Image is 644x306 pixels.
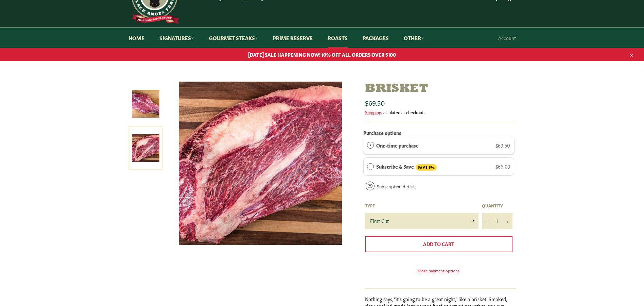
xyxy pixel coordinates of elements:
[495,142,510,149] span: $69.50
[367,163,374,170] div: Subscribe & Save
[502,213,512,229] button: Increase item quantity by one
[132,90,159,118] img: Brisket
[365,98,385,107] span: $69.50
[416,164,437,171] span: SAVE 5%
[153,28,201,48] a: Signatures
[376,163,437,171] label: Subscribe & Save
[365,82,516,96] h1: Brisket
[423,240,454,247] span: Add to Cart
[321,28,354,48] a: Roasts
[365,203,478,208] label: Type
[202,28,265,48] a: Gourmet Steaks
[482,203,512,208] label: Quantity
[367,141,374,149] div: One-time purchase
[377,183,416,189] a: Subscription details
[495,163,510,170] span: $66.03
[376,141,419,149] label: One-time purchase
[356,28,396,48] a: Packages
[365,109,516,115] div: calculated at checkout.
[495,28,519,48] a: Account
[365,236,512,252] button: Add to Cart
[122,28,151,48] a: Home
[365,109,381,115] a: Shipping
[397,28,431,48] a: Other
[482,213,492,229] button: Reduce item quantity by one
[363,129,401,136] label: Purchase options
[365,268,512,273] a: More payment options
[266,28,319,48] a: Prime Reserve
[179,82,342,245] img: Brisket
